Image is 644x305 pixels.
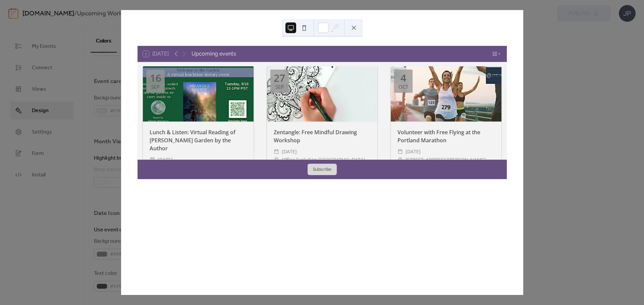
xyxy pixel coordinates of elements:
[406,156,486,164] span: [STREET_ADDRESS][PERSON_NAME]
[150,129,235,152] a: Lunch & Listen: Virtual Reading of [PERSON_NAME] Garden by the Author
[151,84,160,89] div: Sep
[150,156,155,164] div: ​
[397,148,403,156] div: ​
[282,148,297,156] span: [DATE]
[150,73,161,83] div: 16
[406,148,421,156] span: [DATE]
[400,73,406,83] div: 4
[275,84,284,89] div: Sep
[192,50,236,58] div: Upcoming events
[274,148,279,156] div: ​
[158,156,173,164] span: [DATE]
[398,84,408,89] div: Oct
[274,156,279,164] div: ​
[282,156,365,164] span: Office Evolution [GEOGRAPHIC_DATA]
[397,129,480,144] a: Volunteer with Free Flying at the Portland Marathon
[274,73,285,83] div: 27
[397,156,403,164] div: ​
[308,164,337,175] button: Subscribe
[274,129,357,144] a: Zentangle: Free Mindful Drawing Workshop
